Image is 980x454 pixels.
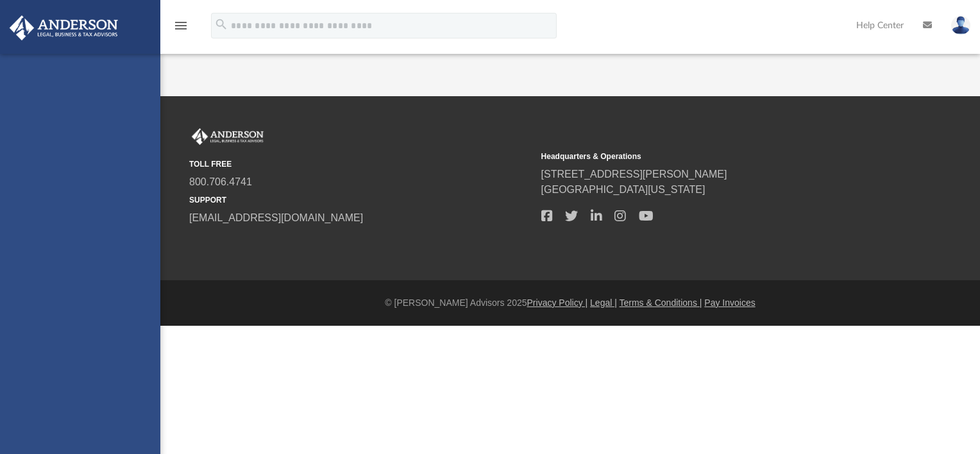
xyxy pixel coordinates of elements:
img: User Pic [951,16,970,35]
a: [EMAIL_ADDRESS][DOMAIN_NAME] [189,212,363,223]
a: 800.706.4741 [189,176,252,187]
div: © [PERSON_NAME] Advisors 2025 [160,296,980,310]
img: Anderson Advisors Platinum Portal [189,128,266,145]
a: [STREET_ADDRESS][PERSON_NAME] [541,169,727,180]
a: Privacy Policy | [527,298,588,308]
i: menu [173,18,189,33]
a: menu [173,24,189,33]
a: Legal | [590,298,617,308]
small: SUPPORT [189,194,532,206]
a: Pay Invoices [704,298,755,308]
a: Terms & Conditions | [620,298,702,308]
small: TOLL FREE [189,158,532,170]
i: search [214,17,228,31]
small: Headquarters & Operations [541,151,884,162]
img: Anderson Advisors Platinum Portal [6,15,122,40]
a: [GEOGRAPHIC_DATA][US_STATE] [541,184,705,195]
